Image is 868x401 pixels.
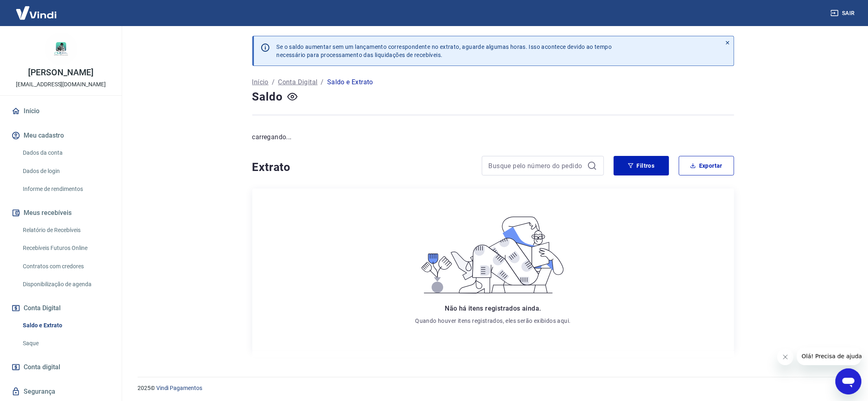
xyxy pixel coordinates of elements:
[489,160,584,172] input: Busque pelo número do pedido
[10,299,112,317] button: Conta Digital
[252,89,283,105] h4: Saldo
[445,305,541,312] span: Não há itens registrados ainda.
[777,349,794,365] iframe: Fechar mensagem
[20,276,112,293] a: Disponibilização de agenda
[835,368,861,394] iframe: Botão para abrir a janela de mensagens
[10,358,112,376] a: Conta digital
[829,6,858,21] button: Sair
[797,347,861,365] iframe: Mensagem da empresa
[679,156,734,175] button: Exportar
[10,0,63,25] img: Vindi
[24,362,60,373] span: Conta digital
[20,163,112,180] a: Dados de login
[20,145,112,161] a: Dados da conta
[20,317,112,334] a: Saldo e Extrato
[415,317,571,325] p: Quando houver itens registrados, eles serão exibidos aqui.
[45,33,77,65] img: 05ab7263-a09e-433c-939c-41b569d985b7.jpeg
[20,222,112,239] a: Relatório de Recebíveis
[278,77,317,87] a: Conta Digital
[5,6,68,12] span: Olá! Precisa de ajuda?
[20,181,112,197] a: Informe de rendimentos
[156,385,202,391] a: Vindi Pagamentos
[10,383,112,401] a: Segurança
[16,80,106,89] p: [EMAIL_ADDRESS][DOMAIN_NAME]
[252,159,472,175] h4: Extrato
[252,77,269,87] a: Início
[20,335,112,352] a: Saque
[20,240,112,256] a: Recebíveis Futuros Online
[28,68,93,77] p: [PERSON_NAME]
[10,127,112,145] button: Meu cadastro
[614,156,669,175] button: Filtros
[138,384,848,392] p: 2025 ©
[20,258,112,275] a: Contratos com credores
[272,77,275,87] p: /
[10,204,112,222] button: Meus recebíveis
[327,77,373,87] p: Saldo e Extrato
[252,132,734,142] p: carregando...
[321,77,324,87] p: /
[277,43,612,59] p: Se o saldo aumentar sem um lançamento correspondente no extrato, aguarde algumas horas. Isso acon...
[10,102,112,120] a: Início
